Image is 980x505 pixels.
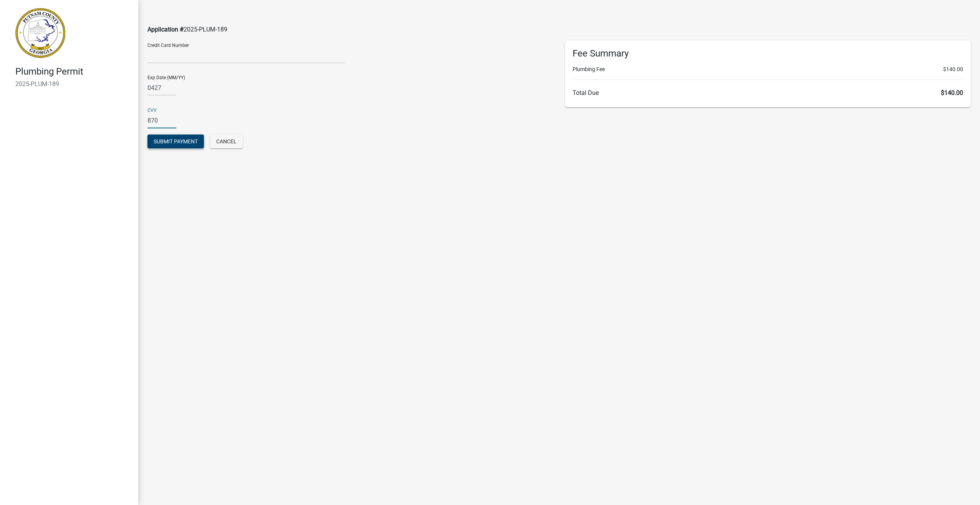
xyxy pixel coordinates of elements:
span: 2025-PLUM-189 [184,26,227,33]
span: $140.00 [943,65,963,73]
span: Cancel [216,138,237,145]
h4: Plumbing Permit [15,66,132,77]
span: $140.00 [941,89,963,96]
h6: Total Due [573,89,963,96]
span: Submit Payment [154,138,198,145]
label: Credit Card Number [147,43,189,48]
h6: Fee Summary [573,48,963,59]
span: Application # [147,26,184,33]
li: Plumbing Fee [573,65,963,73]
img: Putnam County, Georgia [15,8,65,58]
h6: 2025-PLUM-189 [15,80,132,88]
button: Submit Payment [147,135,204,148]
button: Cancel [210,135,243,148]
